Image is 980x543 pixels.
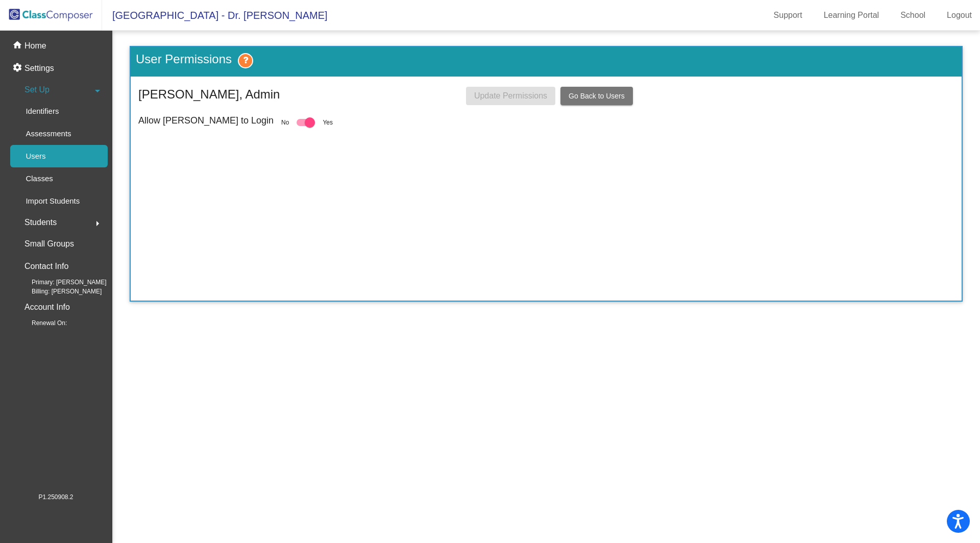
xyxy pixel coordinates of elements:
[91,85,104,97] mat-icon: arrow_drop_down
[138,87,280,102] h2: [PERSON_NAME], Admin
[466,87,555,105] button: Update Permissions
[138,115,274,127] h4: Allow [PERSON_NAME] to Login
[816,7,888,23] a: Learning Portal
[24,83,50,97] span: Set Up
[569,92,625,100] span: Go Back to Users
[892,7,934,23] a: School
[560,87,633,105] button: Go Back to Users
[15,287,102,296] span: Billing: [PERSON_NAME]
[474,91,547,100] span: Update Permissions
[12,40,24,52] mat-icon: home
[281,118,289,127] span: No
[15,278,107,287] span: Primary: [PERSON_NAME]
[323,118,333,127] span: Yes
[24,62,54,75] p: Settings
[15,318,67,328] span: Renewal On:
[26,128,71,140] p: Assessments
[939,7,980,23] a: Logout
[26,172,53,185] p: Classes
[766,7,811,23] a: Support
[91,217,104,230] mat-icon: arrow_right
[24,259,68,274] p: Contact Info
[26,150,45,162] p: Users
[136,52,253,68] h2: User Permissions
[26,105,59,117] p: Identifiers
[12,62,24,75] mat-icon: settings
[24,300,70,314] p: Account Info
[24,40,46,52] p: Home
[26,195,80,207] p: Import Students
[102,7,328,23] span: [GEOGRAPHIC_DATA] - Dr. [PERSON_NAME]
[24,237,74,251] p: Small Groups
[24,215,57,230] span: Students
